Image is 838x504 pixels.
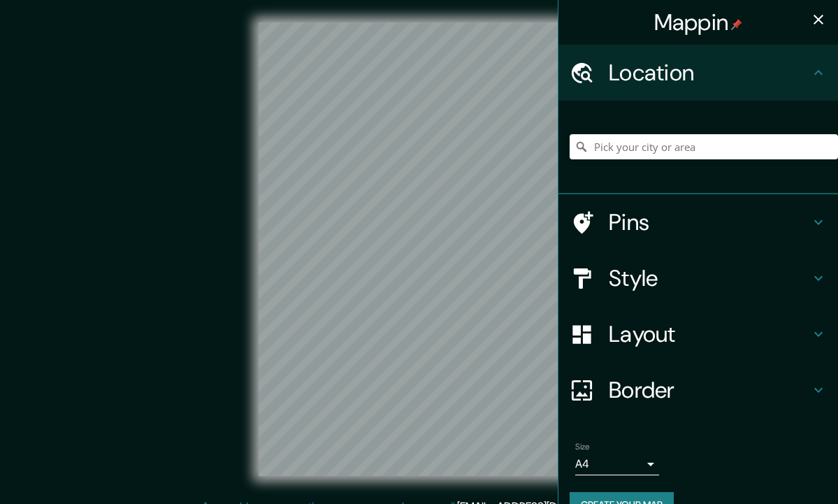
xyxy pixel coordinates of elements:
[654,8,743,36] h4: Mappin
[558,306,838,362] div: Layout
[558,194,838,250] div: Pins
[609,59,810,87] h4: Location
[731,19,742,30] img: pin-icon.png
[609,208,810,236] h4: Pins
[558,45,838,101] div: Location
[570,134,838,159] input: Pick your city or area
[609,264,810,292] h4: Style
[558,250,838,306] div: Style
[575,453,659,475] div: A4
[575,441,590,453] label: Size
[609,376,810,404] h4: Border
[259,22,579,476] canvas: Map
[609,320,810,348] h4: Layout
[558,362,838,418] div: Border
